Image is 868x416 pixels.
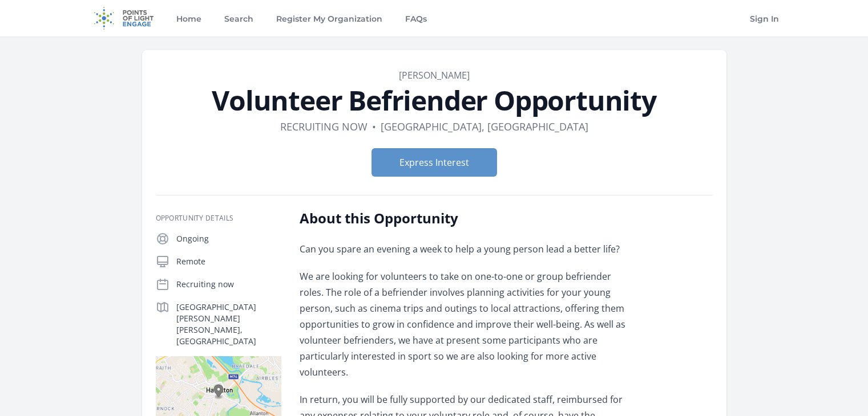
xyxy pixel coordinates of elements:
[176,301,281,347] p: [GEOGRAPHIC_DATA][PERSON_NAME][PERSON_NAME], [GEOGRAPHIC_DATA]
[176,279,281,290] p: Recruiting now
[372,148,497,177] button: Express Interest
[156,214,281,223] h3: Opportunity Details
[300,209,633,227] h2: About this Opportunity
[399,69,470,81] a: [PERSON_NAME]
[381,119,588,134] dd: [GEOGRAPHIC_DATA], [GEOGRAPHIC_DATA]
[176,233,281,244] p: Ongoing
[176,256,281,267] p: Remote
[372,119,376,134] div: •
[300,268,633,380] p: We are looking for volunteers to take on one-to-one or group befriender roles. The role of a befr...
[280,119,368,134] dd: Recruiting now
[156,87,713,114] h1: Volunteer Befriender Opportunity
[300,241,633,257] p: Can you spare an evening a week to help a young person lead a better life?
